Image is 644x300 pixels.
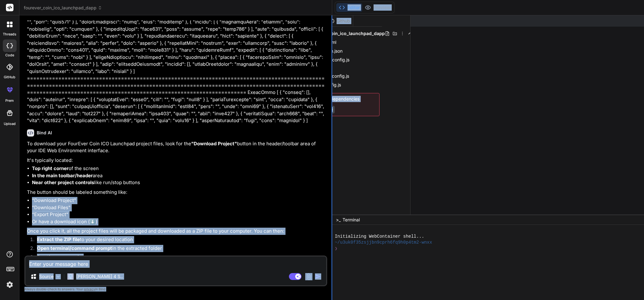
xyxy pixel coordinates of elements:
li: in the extracted folder [32,245,326,254]
li: "Download Files" [32,204,326,211]
span: Terminal [343,217,360,223]
button: Preview [362,3,393,12]
p: Always double-check its answers. Your in Bind [24,286,327,292]
img: Claude 4 Sonnet [67,273,74,280]
span: fourever_coin_ico_launchpad_dapp [308,30,385,37]
span: ❯ [335,246,338,252]
span: >_ [336,217,341,223]
span: Install dependencies [311,96,375,102]
strong: Open terminal/command prompt [37,245,112,251]
label: Upload [4,121,16,127]
span: Initializing WebContainer shell... [335,234,424,240]
p: To download your FourEver Coin ICO Launchpad project files, look for the button in the header/too... [27,140,326,154]
label: prem [5,98,14,103]
li: to your desired location [32,236,326,245]
span: privacy [84,287,95,291]
img: settings [4,279,15,290]
li: "Download Project" [32,197,326,204]
li: area [32,172,326,179]
li: like run/stop buttons [32,179,326,186]
strong: In the main toolbar/header [32,173,93,178]
li: Or have a download icon (⬇️) [32,218,326,225]
p: It's typically located: [27,157,326,164]
span: postcss.config.js [314,56,350,64]
p: The button should be labeled something like: [27,189,326,196]
li: of the screen [32,165,326,172]
strong: Run the commands [37,254,81,260]
span: fourever_coin_ico_launchpad_dapp [24,5,102,11]
label: GitHub [4,75,15,80]
li: "Export Project" [32,211,326,218]
strong: "Download Project" [191,141,237,147]
p: Once you click it, all the project files will be packaged and downloaded as a ZIP file to your co... [27,228,326,235]
img: attachment [305,273,312,280]
label: threads [3,32,16,37]
h6: Bind AI [37,130,52,136]
label: code [5,53,14,58]
img: Pick Models [55,274,61,279]
strong: Extract the ZIP file [37,236,80,242]
strong: Near other project controls [32,179,94,185]
span: ~/u3uk0f35zsjjbn9cprh6fq9h0p4tm2-wnxx [335,240,432,246]
img: icon [315,273,321,280]
p: Source [39,273,54,280]
strong: Top right corner [32,165,69,171]
button: Editor [336,3,362,12]
div: Github [327,18,353,24]
li: : [32,254,326,297]
p: [PERSON_NAME] 4 S.. [76,273,123,280]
